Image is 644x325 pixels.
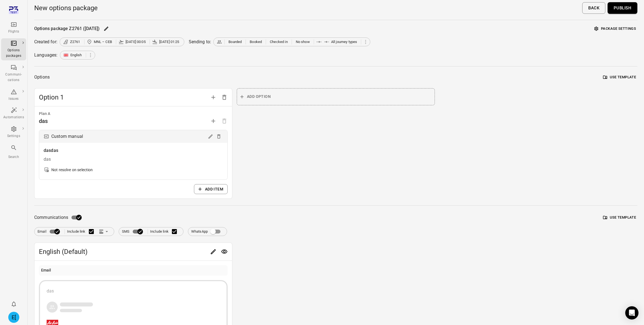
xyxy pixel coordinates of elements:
[159,39,179,45] span: [DATE] 01:25
[39,247,208,256] span: English (Default)
[1,38,26,60] a: Options packages
[3,48,24,59] div: Options packages
[250,39,262,45] span: Booked
[625,306,638,319] div: Open Intercom Messenger
[34,214,68,221] span: Communications
[1,20,26,36] a: Flights
[608,2,637,14] button: Publish
[97,227,111,236] button: Link position in email
[270,39,288,45] span: Checked in
[194,184,228,194] button: Add item
[122,226,145,237] label: SMS
[215,132,223,141] button: Delete
[219,92,230,103] button: Delete option
[3,96,24,102] div: Issues
[228,39,242,45] span: Boarded
[1,87,26,103] a: Issues
[6,310,22,325] button: Elsa [AirAsia]
[3,72,24,83] div: Communi-cations
[602,213,637,222] button: Use template
[34,39,57,45] div: Created for:
[44,156,223,163] div: das
[3,29,24,34] div: Flights
[102,25,110,33] button: Edit
[39,111,228,117] div: Plan A
[237,88,435,105] button: Add option
[38,226,62,237] label: Email
[94,39,112,45] span: MNL – CEB
[39,93,208,102] span: Option 1
[208,94,219,100] span: Add option
[39,117,48,125] div: das
[67,226,97,237] label: Include link
[3,154,24,160] div: Search
[8,312,19,323] div: E[
[126,39,146,45] span: [DATE] 00:05
[331,39,357,45] span: All journey types
[60,51,95,60] div: English
[206,132,215,141] button: Edit
[8,299,19,310] button: Notifications
[1,105,26,122] a: Automations
[219,118,230,123] span: Options need to have at least one plan
[189,39,211,45] div: Sending to:
[247,93,271,100] span: Add option
[150,226,180,237] label: Include link
[208,92,219,103] button: Add option
[219,249,230,254] span: Preview
[1,143,26,161] button: Search
[51,133,83,140] div: Custom manual
[34,4,98,12] h1: New options package
[1,124,26,141] a: Settings
[208,249,219,254] span: Edit
[3,133,24,139] div: Settings
[213,37,370,46] div: BoardedBookedChecked inNo showAll journey types
[208,246,219,257] button: Edit
[593,25,637,33] button: Package settings
[70,39,80,45] span: Z2761
[3,115,24,120] div: Automations
[34,25,100,32] div: Options package Z2761 ([DATE])
[41,267,51,273] div: Email
[582,2,605,14] button: Back
[602,73,637,82] button: Use template
[34,52,58,58] div: Languages:
[47,288,220,294] div: das
[296,39,310,45] span: No show
[70,52,82,58] span: English
[1,63,26,85] a: Communi-cations
[44,147,223,154] div: dasdas
[51,167,93,173] div: Not resolve on selection
[34,73,50,81] div: Options
[208,118,219,123] span: Add plan
[219,94,230,100] span: Delete option
[219,246,230,257] button: Preview
[191,226,224,237] label: WhatsApp
[208,116,219,127] button: Add plan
